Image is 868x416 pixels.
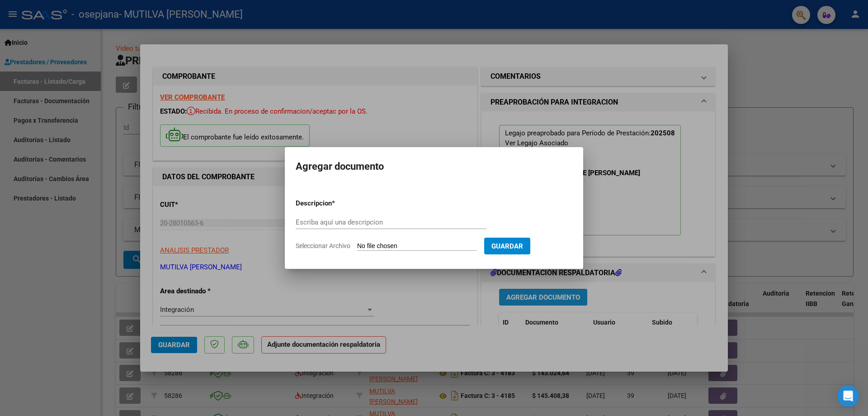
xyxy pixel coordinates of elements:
span: Guardar [491,242,523,250]
button: Guardar [484,238,530,254]
span: Seleccionar Archivo [296,242,350,249]
p: Descripcion [296,198,379,209]
h2: Agregar documento [296,158,572,175]
div: Open Intercom Messenger [837,385,859,407]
